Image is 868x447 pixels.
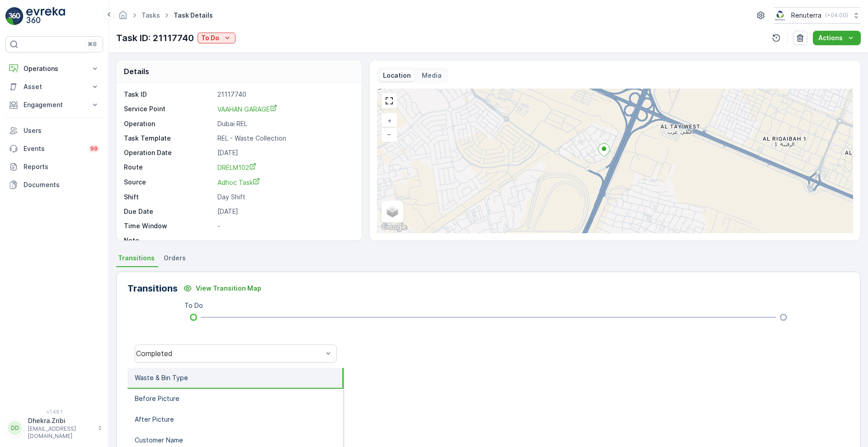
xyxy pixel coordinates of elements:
p: Users [24,126,99,135]
p: Due Date [124,207,214,216]
p: Details [124,66,149,77]
a: Zoom In [382,114,396,127]
p: Waste & Bin Type [135,373,188,382]
img: Screenshot_2024-07-26_at_13.33.01.png [774,10,788,20]
p: Task ID [124,90,214,99]
p: Events [24,144,83,153]
p: Operation Date [124,148,214,157]
p: [EMAIL_ADDRESS][DOMAIN_NAME] [28,425,93,440]
p: View Transition Map [196,284,261,293]
p: Asset [24,82,85,91]
span: Orders [164,254,186,263]
p: Operations [24,64,85,73]
p: Task ID: 21117740 [116,31,194,45]
button: Operations [5,60,103,78]
span: Transitions [118,254,155,263]
p: - [217,236,352,245]
span: + [387,117,392,124]
p: Route [124,163,214,172]
button: View Transition Map [178,281,267,296]
p: Time Window [124,221,214,231]
p: Media [422,71,442,80]
button: Renuterra(+04:00) [774,7,861,24]
p: Actions [818,33,843,42]
a: VAAHAN GARAGE [217,104,352,114]
a: Zoom Out [382,127,396,141]
a: DRELM102 [217,163,352,172]
p: 99 [90,145,98,152]
a: Reports [5,158,103,176]
a: Homepage [118,14,128,21]
p: Dhekra.Zribi [28,416,93,425]
p: To Do [201,33,219,42]
div: Completed [136,349,323,358]
p: ⌘B [88,41,97,48]
p: Renuterra [791,11,821,20]
button: To Do [198,33,236,43]
p: Before Picture [135,394,179,403]
a: Open this area in Google Maps (opens a new window) [379,221,409,233]
p: Task Template [124,134,214,143]
span: − [387,130,392,138]
a: Adhoc Task [217,178,352,187]
img: logo [5,7,24,25]
p: - [217,221,352,231]
p: Note [124,236,214,245]
button: DDDhekra.Zribi[EMAIL_ADDRESS][DOMAIN_NAME] [5,416,103,440]
a: Layers [382,202,402,221]
span: Adhoc Task [217,179,260,186]
p: Shift [124,193,214,202]
a: Events99 [5,140,103,158]
a: Users [5,122,103,140]
p: Day Shift [217,193,352,202]
p: To Do [184,301,203,310]
p: Service Point [124,104,214,114]
div: DD [8,421,22,435]
p: Dubai REL [217,119,352,128]
p: Customer Name [135,436,183,445]
p: REL - Waste Collection [217,134,352,143]
img: logo_light-DOdMpM7g.png [26,7,65,25]
p: Operation [124,119,214,128]
button: Actions [813,31,861,45]
p: ( +04:00 ) [825,12,848,19]
p: [DATE] [217,207,352,216]
img: Google [379,221,409,233]
a: Tasks [142,11,160,19]
p: Reports [24,162,99,171]
span: DRELM102 [217,164,256,171]
p: Location [383,71,411,80]
a: View Fullscreen [382,94,396,108]
p: Transitions [127,282,178,295]
a: Documents [5,176,103,194]
p: [DATE] [217,148,352,157]
button: Engagement [5,96,103,114]
button: Asset [5,78,103,96]
p: 21117740 [217,90,352,99]
span: VAAHAN GARAGE [217,105,277,113]
p: Documents [24,180,99,189]
span: Task Details [172,11,215,20]
p: Source [124,178,214,187]
p: Engagement [24,100,85,109]
p: After Picture [135,415,174,424]
span: v 1.48.1 [5,409,103,414]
